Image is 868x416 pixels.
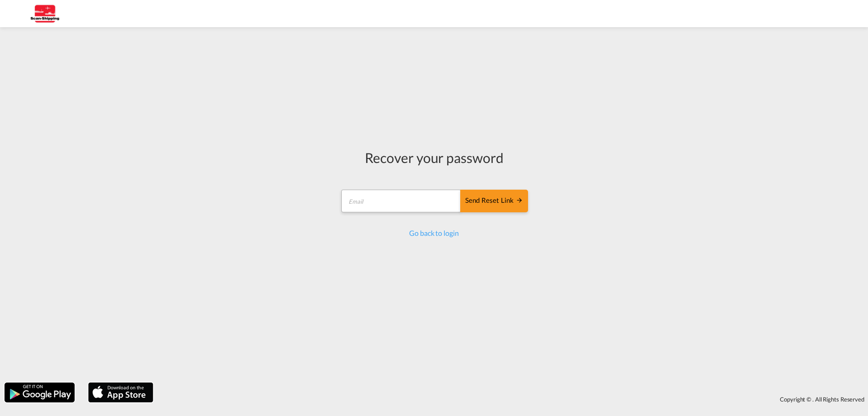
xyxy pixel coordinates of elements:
md-icon: icon-arrow-right [516,196,523,204]
img: google.png [4,382,75,403]
img: apple.png [87,382,154,403]
div: Recover your password [340,148,528,167]
button: SEND RESET LINK [460,190,528,212]
input: Email [341,190,461,212]
img: 123b615026f311ee80dabbd30bc9e10f.jpg [14,4,75,24]
div: Send reset link [465,196,523,206]
a: Go back to login [409,229,458,237]
div: Copyright © . All Rights Reserved [158,392,868,407]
